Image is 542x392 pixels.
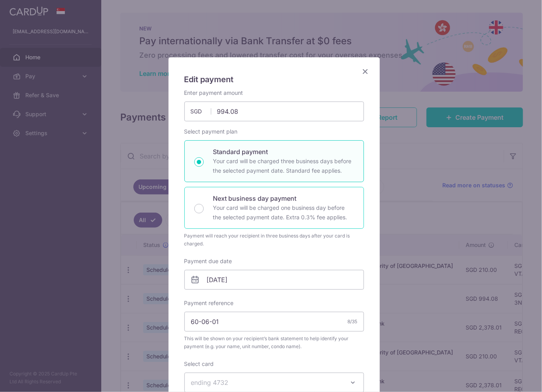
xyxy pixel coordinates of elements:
[184,257,232,265] label: Payment due date
[213,194,354,203] p: Next business day payment
[213,156,354,175] p: Your card will be charged three business days before the selected payment date. Standard fee appl...
[213,147,354,156] p: Standard payment
[191,107,211,115] span: SGD
[361,67,370,76] button: Close
[184,73,364,86] h5: Edit payment
[184,128,238,136] label: Select payment plan
[184,232,364,248] div: Payment will reach your recipient in three business days after your card is charged.
[184,299,234,307] label: Payment reference
[184,335,364,351] span: This will be shown on your recipient’s bank statement to help identify your payment (e.g. your na...
[184,102,364,121] input: 0.00
[191,379,229,386] span: ending 4732
[348,318,358,326] div: 8/35
[184,270,364,290] input: DD / MM / YYYY
[184,89,243,97] label: Enter payment amount
[184,360,214,368] label: Select card
[213,203,354,222] p: Your card will be charged one business day before the selected payment date. Extra 0.3% fee applies.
